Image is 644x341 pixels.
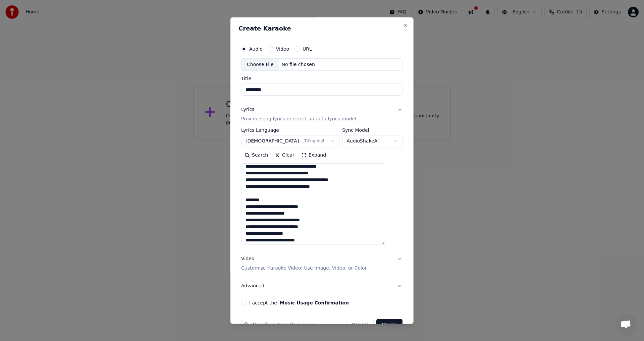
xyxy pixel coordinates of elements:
[342,128,403,133] label: Sync Model
[241,59,279,71] div: Choose File
[276,47,289,51] label: Video
[241,101,402,128] button: LyricsProvide song lyrics or select an auto lyrics model
[241,150,271,161] button: Search
[241,265,367,272] p: Customize Karaoke Video: Use Image, Video, or Color
[249,47,263,51] label: Audio
[346,319,374,331] button: Cancel
[241,278,402,295] button: Advanced
[241,76,402,81] label: Title
[241,107,254,113] div: Lyrics
[241,256,367,272] div: Video
[271,150,298,161] button: Clear
[241,128,339,133] label: Lyrics Language
[279,61,318,68] div: No file chosen
[298,150,329,161] button: Expand
[241,128,402,250] div: LyricsProvide song lyrics or select an auto lyrics model
[241,116,356,123] p: Provide song lyrics or select an auto lyrics model
[303,47,312,51] label: URL
[280,301,349,305] button: I accept the
[249,301,349,305] label: I accept the
[252,323,296,328] span: This will use 5 credits
[241,250,402,277] button: VideoCustomize Karaoke Video: Use Image, Video, or Color
[238,25,405,32] h2: Create Karaoke
[376,319,403,331] button: Create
